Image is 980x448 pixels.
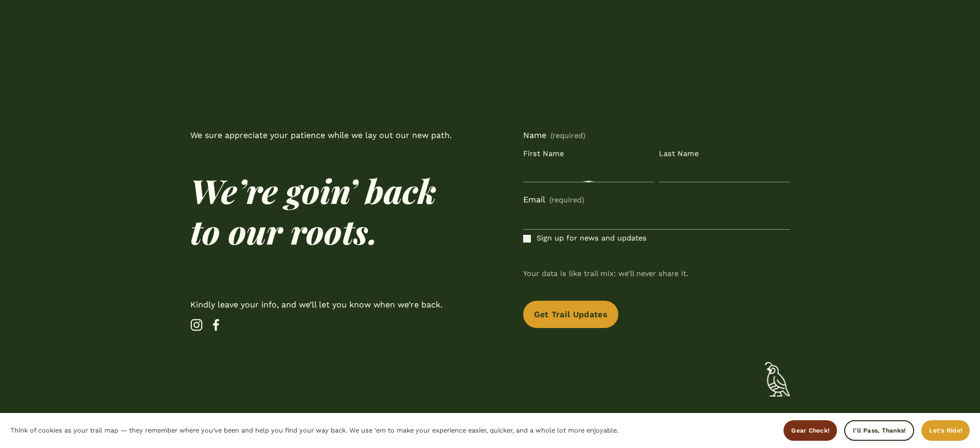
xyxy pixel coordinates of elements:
[523,147,654,162] div: First Name
[537,232,647,245] span: Sign up for news and updates
[929,427,962,434] span: Let's Ride!
[853,427,905,434] span: I'll Pass, Thanks!
[523,264,790,284] div: Your data is like trail mix: we’ll never share it.
[523,128,546,143] span: Name
[523,235,531,243] input: Sign up for news and updates
[190,298,457,313] p: Kindly leave your info, and we’ll let you know when we’re back.
[783,420,837,441] button: Gear Check!
[523,301,618,328] button: Get Trail Updates
[921,420,970,441] button: Let's Ride!
[210,319,222,331] a: Facebook
[844,420,914,441] button: I'll Pass, Thanks!
[549,194,584,207] span: (required)
[550,132,585,139] span: (required)
[190,128,457,143] p: We sure appreciate your patience while we lay out our new path.
[523,193,545,208] span: Email
[659,147,790,162] div: Last Name
[190,319,203,331] a: Instagram
[10,424,618,436] p: Think of cookies as your trail map — they remember where you’ve been and help you find your way b...
[190,168,444,253] em: We’re goin’ back to our roots.
[791,427,829,434] span: Gear Check!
